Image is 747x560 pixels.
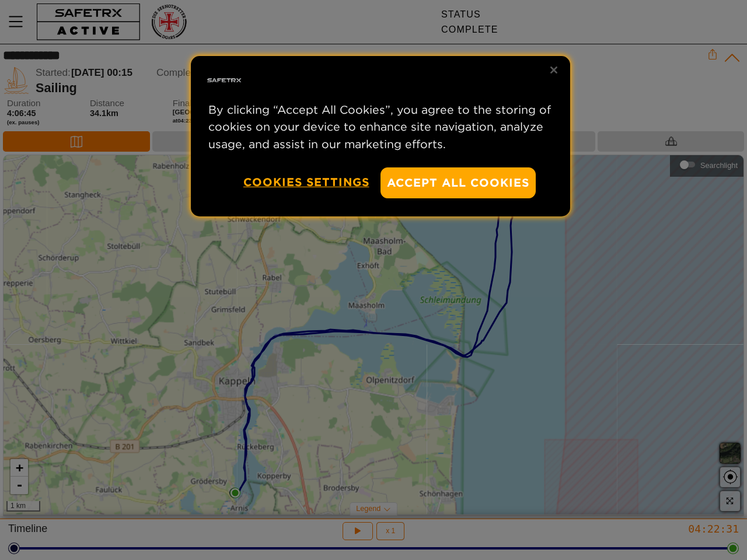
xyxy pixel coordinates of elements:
[381,167,536,198] button: Accept All Cookies
[243,167,369,197] button: Cookies Settings
[191,56,570,216] div: Privacy
[541,57,567,83] button: Close
[208,101,553,153] p: By clicking “Accept All Cookies”, you agree to the storing of cookies on your device to enhance s...
[205,62,243,99] img: Safe Tracks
